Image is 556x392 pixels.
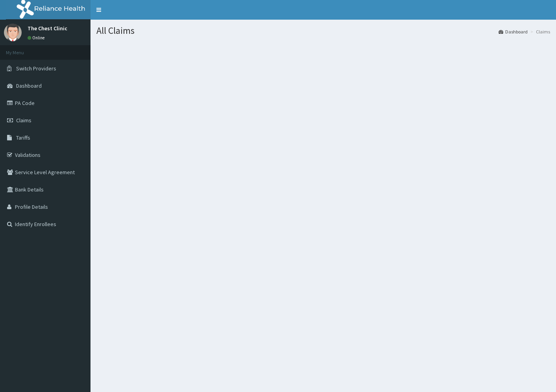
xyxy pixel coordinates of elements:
a: Dashboard [499,28,528,35]
span: Claims [16,117,31,124]
a: Online [28,35,46,40]
img: User Image [4,24,22,41]
p: The Chest Clinic [28,26,67,31]
span: Tariffs [16,134,30,141]
span: Switch Providers [16,65,56,72]
h1: All Claims [96,26,550,36]
span: Dashboard [16,82,42,89]
li: Claims [528,28,550,35]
